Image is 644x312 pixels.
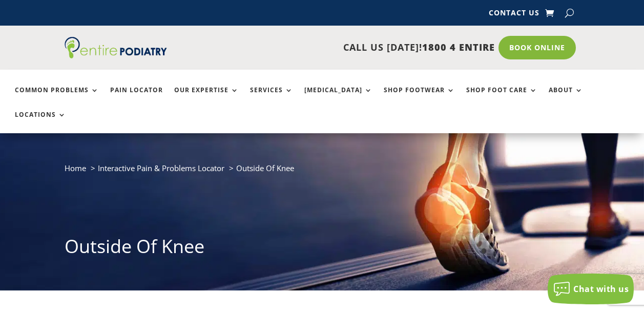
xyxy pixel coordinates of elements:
a: Locations [15,111,66,133]
span: Outside Of Knee [236,163,294,173]
h1: Outside Of Knee [65,234,580,264]
a: Services [250,87,293,109]
button: Chat with us [548,274,634,304]
a: Shop Foot Care [466,87,537,109]
a: [MEDICAL_DATA] [304,87,372,109]
a: Our Expertise [174,87,239,109]
span: Chat with us [573,283,629,295]
p: CALL US [DATE]! [180,41,495,54]
a: Shop Footwear [384,87,455,109]
a: Home [65,163,86,173]
a: Pain Locator [110,87,163,109]
nav: breadcrumb [65,161,580,182]
a: Contact Us [489,9,539,20]
a: Book Online [498,36,576,59]
span: 1800 4 ENTIRE [422,41,495,53]
a: Common Problems [15,87,99,109]
img: logo (1) [65,37,167,58]
a: Interactive Pain & Problems Locator [98,163,224,173]
a: About [549,87,583,109]
a: Entire Podiatry [65,50,167,60]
